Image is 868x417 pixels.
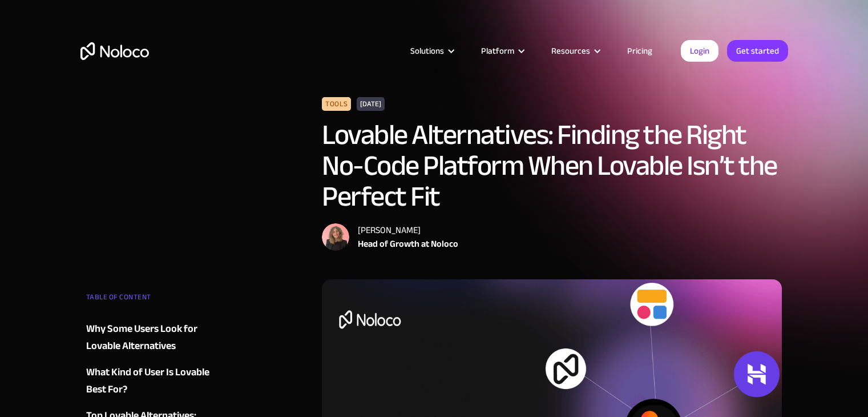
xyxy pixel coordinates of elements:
[86,288,224,311] div: TABLE OF CONTENT
[86,364,224,398] a: What Kind of User Is Lovable Best For?
[537,43,613,58] div: Resources
[410,43,444,58] div: Solutions
[86,320,224,355] a: Why Some Users Look for Lovable Alternatives
[551,43,590,58] div: Resources
[396,43,467,58] div: Solutions
[481,43,514,58] div: Platform
[727,40,788,62] a: Get started
[681,40,718,62] a: Login
[613,43,667,58] a: Pricing
[467,43,537,58] div: Platform
[358,223,458,237] div: [PERSON_NAME]
[358,237,458,251] div: Head of Growth at Noloco
[80,42,149,60] a: home
[322,119,782,212] h1: Lovable Alternatives: Finding the Right No-Code Platform When Lovable Isn’t the Perfect Fit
